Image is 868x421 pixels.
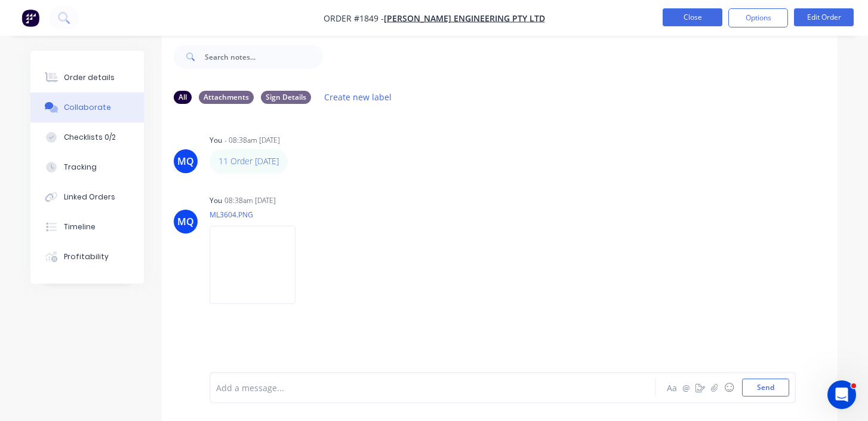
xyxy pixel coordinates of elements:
div: 08:38am [DATE] [224,195,276,206]
div: Profitability [64,251,109,262]
div: MQ [177,214,194,229]
img: Factory [21,9,39,27]
div: Sign Details [261,91,311,104]
div: MQ [177,154,194,168]
span: Order #1849 - [324,13,384,24]
div: Order details [64,72,115,83]
button: Close [663,8,722,26]
input: Search notes... [205,45,323,69]
div: You [210,195,222,206]
div: Checklists 0/2 [64,132,116,143]
button: Timeline [30,212,144,242]
button: Order details [30,63,144,93]
div: All [174,91,192,104]
button: ☺ [722,380,736,395]
p: ML3604.PNG [210,210,307,220]
button: Aa [664,380,679,395]
div: You [210,135,222,146]
div: Collaborate [64,102,111,113]
div: Timeline [64,222,96,232]
div: Linked Orders [64,192,115,202]
div: Attachments [199,91,254,104]
button: Create new label [318,89,398,105]
button: @ [679,380,693,395]
button: Linked Orders [30,182,144,212]
button: Collaborate [30,93,144,122]
button: Tracking [30,152,144,182]
div: - 08:38am [DATE] [224,135,280,146]
button: Edit Order [794,8,854,26]
a: 11 Order [DATE] [218,155,279,167]
a: [PERSON_NAME] Engineering Pty Ltd [384,13,545,24]
button: Send [742,379,789,397]
iframe: Intercom live chat [827,380,856,409]
button: Checklists 0/2 [30,122,144,152]
button: Options [728,8,788,27]
div: Tracking [64,162,97,173]
button: Profitability [30,242,144,272]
